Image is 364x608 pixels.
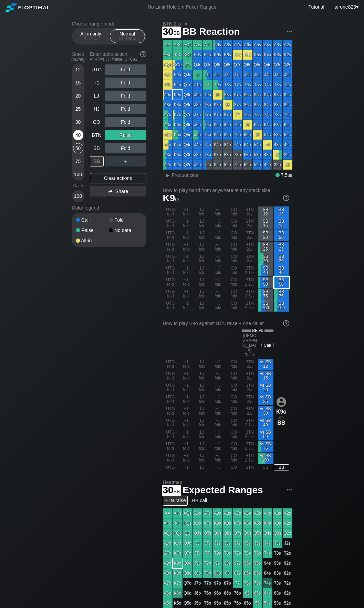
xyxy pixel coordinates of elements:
[243,130,252,140] div: 65o
[226,206,242,218] div: CO fold
[175,195,179,203] span: o
[253,110,262,120] div: 75s
[163,218,178,230] div: UTG fold
[213,40,222,50] div: A9s
[223,130,232,140] div: 85o
[263,100,272,110] div: 84s
[73,91,83,101] div: 20
[163,50,173,60] div: AKo
[193,120,202,130] div: J6o
[253,150,262,160] div: 53o
[263,60,272,70] div: Q4s
[233,90,242,100] div: 97s
[263,110,272,120] div: 74s
[203,70,212,80] div: JTs
[243,60,252,70] div: Q6s
[73,78,83,88] div: 15
[193,160,202,170] div: J2o
[179,277,194,288] div: +1 fold
[283,100,292,110] div: 82s
[253,140,262,150] div: 54o
[273,70,282,80] div: J3s
[258,253,273,265] div: SB 30
[173,100,183,110] div: K8o
[193,90,202,100] div: J9o
[213,140,222,150] div: 94o
[243,40,252,50] div: A6s
[193,60,202,70] div: QJs
[233,100,242,110] div: 87s
[90,130,104,140] div: BTN
[183,150,193,160] div: Q3o
[249,212,253,216] span: bb
[283,160,292,170] div: 22
[263,40,272,50] div: A4s
[243,80,252,90] div: T6s
[223,50,232,60] div: K8s
[173,50,183,60] div: KK
[105,91,146,101] div: Fold
[335,4,356,10] span: airone823
[203,120,212,130] div: T6o
[213,90,222,100] div: 99
[112,30,143,43] div: Normal
[69,49,87,64] div: Stack
[273,130,282,140] div: 53s
[76,217,109,222] div: Call
[73,130,83,140] div: 40
[210,265,226,276] div: HJ fold
[105,117,146,127] div: Fold
[213,100,222,110] div: 98o
[183,120,193,130] div: Q6o
[203,40,212,50] div: ATs
[213,70,222,80] div: J9s
[253,40,262,50] div: A5s
[76,37,105,41] div: 5 – 12
[195,206,210,218] div: LJ fold
[195,230,210,241] div: LJ fold
[179,242,194,253] div: +1 fold
[223,90,232,100] div: 98s
[73,104,83,114] div: 25
[274,230,289,241] div: BB 20
[137,4,227,11] div: No Limit Hold’em Poker Ranges
[183,110,193,120] div: Q7o
[90,104,104,114] div: HJ
[183,80,193,90] div: QTo
[179,206,194,218] div: +1 fold
[283,40,292,50] div: A2s
[210,218,226,230] div: HJ fold
[277,397,286,407] img: icon-avatar.b40e07d9.svg
[183,140,193,150] div: Q4o
[174,29,180,36] span: bb
[213,80,222,90] div: T9s
[233,120,242,130] div: 76o
[193,110,202,120] div: J7o
[213,60,222,70] div: Q9s
[243,150,252,160] div: 63o
[176,21,181,27] span: bb
[163,120,173,130] div: A6o
[253,90,262,100] div: 95s
[253,100,262,110] div: 85s
[226,242,242,253] div: CO fold
[163,193,179,203] span: K9
[263,140,272,150] div: 44
[223,80,232,90] div: T8s
[242,277,258,288] div: BTN 2.2
[76,228,109,233] div: Raise
[213,130,222,140] div: 95o
[263,80,272,90] div: T4s
[139,50,147,58] img: help.32db89a4.svg
[233,50,242,60] div: K7s
[163,60,173,70] div: AQo
[75,30,107,43] div: All-in only
[179,218,194,230] div: +1 fold
[251,270,254,275] span: bb
[173,40,183,50] div: AKs
[283,130,292,140] div: 52s
[195,218,210,230] div: LJ fold
[253,50,262,60] div: K5s
[263,50,272,60] div: K4s
[273,150,282,160] div: 33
